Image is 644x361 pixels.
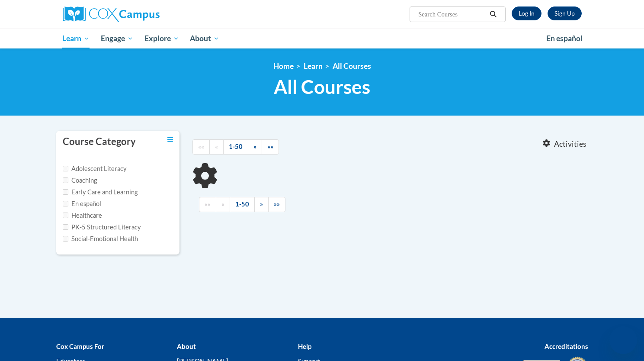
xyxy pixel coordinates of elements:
label: En español [63,199,101,209]
span: Learn [62,33,90,44]
a: Log In [512,6,541,20]
img: Cox Campus [63,6,160,22]
a: About [184,29,225,48]
label: Early Care and Learning [63,187,138,197]
label: Healthcare [63,211,102,220]
span: About [190,33,219,44]
b: Accreditations [545,342,588,350]
a: Next [248,139,262,155]
a: Learn [57,29,96,48]
h3: Course Category [63,135,136,148]
input: Checkbox for Options [63,224,68,230]
b: Cox Campus For [56,342,104,350]
input: Search Courses [417,9,487,19]
span: » [253,143,256,150]
a: Previous [209,139,224,155]
span: Engage [101,33,133,44]
a: Engage [95,29,139,48]
a: Next [254,197,269,212]
span: » [260,200,263,208]
span: « [215,143,218,150]
label: Social-Emotional Health [63,234,138,244]
a: All Courses [333,61,371,71]
a: End [262,139,279,155]
a: Begining [199,197,216,212]
b: About [177,342,196,350]
label: Adolescent Literacy [63,164,127,174]
input: Checkbox for Options [63,189,68,195]
input: Checkbox for Options [63,213,68,218]
div: Main menu [50,29,595,48]
button: Search [487,9,500,19]
span: «« [205,200,211,208]
a: End [268,197,285,212]
a: 1-50 [230,197,255,212]
a: En español [541,29,588,48]
span: »» [274,200,280,208]
a: Previous [216,197,230,212]
a: Begining [192,139,210,155]
span: »» [267,143,273,150]
input: Checkbox for Options [63,236,68,242]
a: Learn [304,61,323,71]
span: « [221,200,224,208]
b: Help [298,342,311,350]
a: Explore [139,29,185,48]
span: «« [198,143,204,150]
a: 1-50 [223,139,248,155]
label: Coaching [63,176,97,185]
a: Cox Campus [63,6,227,22]
a: Home [273,61,294,71]
a: Toggle collapse [167,135,173,145]
input: Checkbox for Options [63,166,68,171]
span: Explore [144,33,179,44]
span: En español [546,34,583,43]
input: Checkbox for Options [63,201,68,206]
iframe: Button to launch messaging window [609,326,637,354]
input: Checkbox for Options [63,177,68,183]
span: All Courses [274,75,370,98]
label: PK-5 Structured Literacy [63,222,141,232]
a: Register [548,6,582,20]
span: Activities [554,139,586,149]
